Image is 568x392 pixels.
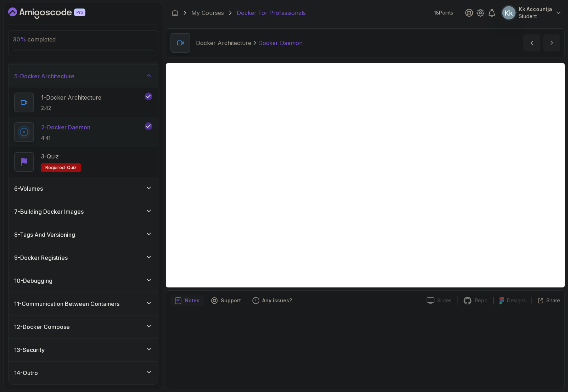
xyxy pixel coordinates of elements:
[9,65,158,88] button: 5-Docker Architecture
[9,338,158,361] button: 13-Security
[67,165,77,170] span: quiz
[523,34,540,51] button: previous content
[475,297,488,304] p: Repo
[185,297,199,304] p: Notes
[532,297,560,304] button: Share
[262,297,292,304] p: Any issues?
[9,177,158,200] button: 6-Volumes
[9,292,158,315] button: 11-Communication Between Containers
[166,63,565,287] iframe: 2 - Docker Daemon
[41,105,101,112] p: 2:42
[14,323,70,331] h3: 12 - Docker Compose
[14,276,52,285] h3: 10 - Debugging
[14,299,119,308] h3: 11 - Communication Between Containers
[434,9,453,16] p: 18 Points
[14,122,152,142] button: 2-Docker Daemon4:41
[171,9,179,16] a: Dashboard
[8,7,102,19] a: Dashboard
[519,6,552,13] p: Kk Accountja
[502,6,516,19] img: user profile image
[41,152,59,161] p: 3 - Quiz
[14,207,84,216] h3: 7 - Building Docker Images
[221,297,241,304] p: Support
[170,295,204,306] button: notes button
[237,9,306,17] p: Docker For Professionals
[14,369,38,377] h3: 14 - Outro
[546,297,560,304] p: Share
[41,93,101,102] p: 1 - Docker Architecture
[9,269,158,292] button: 10-Debugging
[9,246,158,269] button: 9-Docker Registries
[14,346,45,354] h3: 13 - Security
[258,39,303,47] p: Docker Daemon
[14,152,152,172] button: 3-QuizRequired-quiz
[519,13,552,20] p: Student
[248,295,296,306] button: Feedback button
[502,6,562,20] button: user profile imageKk AccountjaStudent
[14,93,152,112] button: 1-Docker Architecture2:42
[13,36,26,43] span: 30 %
[191,9,224,17] a: My Courses
[9,223,158,246] button: 8-Tags And Versioning
[207,295,245,306] button: Support button
[14,72,74,80] h3: 5 - Docker Architecture
[9,362,158,384] button: 14-Outro
[14,253,68,262] h3: 9 - Docker Registries
[14,230,75,239] h3: 8 - Tags And Versioning
[41,123,90,131] p: 2 - Docker Daemon
[45,165,67,170] span: Required-
[13,36,56,43] span: completed
[9,315,158,338] button: 12-Docker Compose
[437,297,451,304] p: Slides
[41,134,90,141] p: 4:41
[543,34,560,51] button: next content
[196,39,251,47] p: Docker Architecture
[14,184,43,193] h3: 6 - Volumes
[507,297,526,304] p: Designs
[9,200,158,223] button: 7-Building Docker Images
